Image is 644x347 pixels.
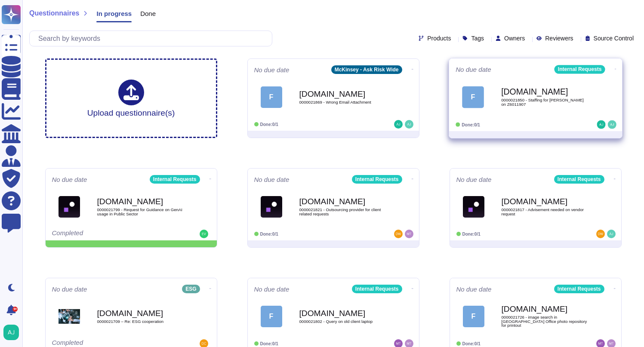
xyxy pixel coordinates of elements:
div: F [261,86,282,108]
div: Internal Requests [554,65,605,74]
img: Logo [59,306,80,327]
span: 0000021817 - Advisement needed on vendor request [502,208,588,216]
div: F [462,86,484,108]
input: Search by keywords [34,31,272,46]
div: Internal Requests [554,285,604,293]
div: Completed [52,230,157,238]
span: 0000021821 - Outsourcing provider for client related requests [299,208,385,216]
span: Done: 0/1 [462,122,480,127]
div: 9+ [12,307,18,312]
span: No due date [254,67,290,73]
div: Internal Requests [352,175,402,184]
span: Done: 0/1 [260,232,278,236]
div: F [261,306,282,327]
span: Done: 0/1 [462,232,481,236]
div: McKinsey - Ask Risk Wide [331,65,402,74]
b: [DOMAIN_NAME] [299,197,385,206]
span: No due date [52,176,87,183]
div: F [463,306,484,327]
span: Owners [504,35,525,41]
span: 0000021802 - Query on old client laptop [299,319,385,324]
span: 0000021709 – Re: ESG cooperation [97,319,183,324]
img: user [596,230,605,238]
div: ESG [182,285,200,293]
img: Logo [463,196,484,218]
span: Done: 0/1 [260,341,278,346]
span: No due date [254,286,290,292]
img: user [405,230,413,238]
img: user [3,325,19,340]
b: [DOMAIN_NAME] [97,197,183,206]
span: No due date [456,66,491,73]
span: Products [427,35,451,41]
span: In progress [96,10,132,17]
b: [DOMAIN_NAME] [502,197,588,206]
span: Reviewers [545,35,573,41]
img: user [405,120,413,129]
img: user [607,120,616,129]
span: 0000021726 - image search in [GEOGRAPHIC_DATA] Office photo repository for printout [502,315,588,328]
span: Questionnaires [29,10,79,17]
div: Internal Requests [352,285,402,293]
span: 0000021850 - Staffing for [PERSON_NAME] on Z6011907 [501,98,588,106]
div: Internal Requests [554,175,604,184]
button: user [2,323,25,342]
b: [DOMAIN_NAME] [299,309,385,317]
b: [DOMAIN_NAME] [501,88,588,96]
img: user [607,230,616,238]
span: 0000021869 - Wrong Email Attachment [299,100,385,104]
b: [DOMAIN_NAME] [502,305,588,313]
img: user [394,230,403,238]
img: Logo [59,196,80,218]
img: user [200,230,208,238]
div: Internal Requests [150,175,200,184]
b: [DOMAIN_NAME] [97,309,183,317]
span: No due date [52,286,87,292]
img: Logo [261,196,282,218]
span: Done: 0/1 [462,341,481,346]
span: Source Control [594,35,634,41]
span: No due date [254,176,290,183]
span: No due date [456,286,492,292]
span: Done [140,10,156,17]
b: [DOMAIN_NAME] [299,90,385,98]
span: Tags [471,35,484,41]
img: user [597,120,605,129]
img: user [394,120,403,129]
span: No due date [456,176,492,183]
div: Upload questionnaire(s) [87,80,175,117]
span: 0000021799 - Request for Guidance on GenAI usage in Public Sector [97,208,183,216]
span: Done: 0/1 [260,122,278,127]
